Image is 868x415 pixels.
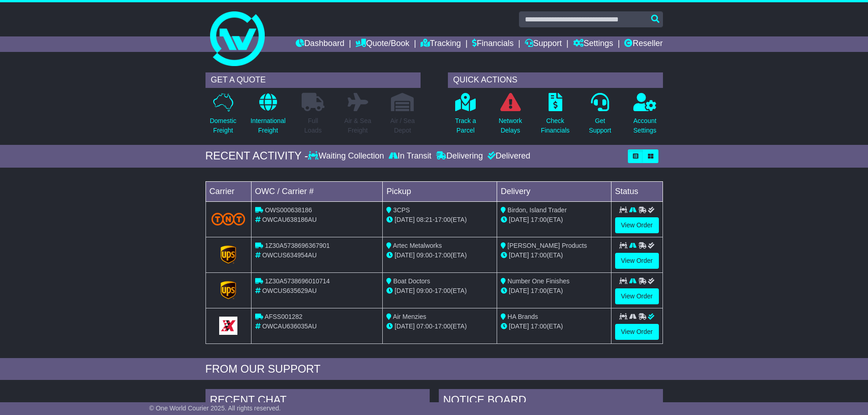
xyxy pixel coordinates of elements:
[508,206,567,214] span: Birdon, Island Trader
[525,36,562,52] a: Support
[386,251,493,260] div: - (ETA)
[531,251,547,259] span: 17:00
[509,287,529,294] span: [DATE]
[531,287,547,294] span: 17:00
[386,286,493,296] div: - (ETA)
[509,323,529,330] span: [DATE]
[383,181,497,201] td: Pickup
[416,323,432,330] span: 07:00
[416,287,432,294] span: 09:00
[615,217,659,233] a: View Order
[221,281,236,299] img: GetCarrierServiceLogo
[393,206,410,214] span: 3CPS
[265,313,303,320] span: AFSS001282
[209,92,236,140] a: DomesticFreight
[421,36,461,52] a: Tracking
[509,216,529,223] span: [DATE]
[509,251,529,259] span: [DATE]
[611,181,663,201] td: Status
[439,389,663,414] div: NOTICE BOARD
[262,216,317,223] span: OWCAU638186AU
[497,181,611,201] td: Delivery
[262,287,317,294] span: OWCUS635629AU
[435,251,451,259] span: 17:00
[615,288,659,304] a: View Order
[393,277,430,285] span: Boat Doctors
[455,92,477,140] a: Track aParcel
[251,116,286,135] p: International Freight
[262,251,317,259] span: OWCUS634954AU
[485,151,530,161] div: Delivered
[472,36,514,52] a: Financials
[531,216,547,223] span: 17:00
[265,206,312,214] span: OWS000638186
[615,253,659,269] a: View Order
[265,242,329,249] span: 1Z30A5738696367901
[395,287,415,294] span: [DATE]
[205,363,663,376] div: FROM OUR SUPPORT
[205,389,430,414] div: RECENT CHAT
[531,323,547,330] span: 17:00
[541,116,570,135] p: Check Financials
[589,116,611,135] p: Get Support
[344,116,371,135] p: Air & Sea Freight
[302,116,324,135] p: Full Loads
[386,151,434,161] div: In Transit
[308,151,386,161] div: Waiting Collection
[498,116,522,135] p: Network Delays
[434,151,485,161] div: Delivering
[355,36,409,52] a: Quote/Book
[395,251,415,259] span: [DATE]
[386,215,493,225] div: - (ETA)
[416,216,432,223] span: 08:21
[219,317,237,335] img: GetCarrierServiceLogo
[501,215,607,225] div: (ETA)
[501,322,607,331] div: (ETA)
[501,286,607,296] div: (ETA)
[221,246,236,264] img: GetCarrierServiceLogo
[205,181,251,201] td: Carrier
[435,323,451,330] span: 17:00
[395,216,415,223] span: [DATE]
[251,181,383,201] td: OWC / Carrier #
[205,72,421,88] div: GET A QUOTE
[395,323,415,330] span: [DATE]
[633,116,657,135] p: Account Settings
[435,216,451,223] span: 17:00
[393,242,442,249] span: Artec Metalworks
[540,92,570,140] a: CheckFinancials
[386,322,493,331] div: - (ETA)
[508,277,570,285] span: Number One Finishes
[508,242,587,249] span: [PERSON_NAME] Products
[149,405,281,412] span: © One World Courier 2025. All rights reserved.
[498,92,522,140] a: NetworkDelays
[390,116,415,135] p: Air / Sea Depot
[573,36,613,52] a: Settings
[501,251,607,260] div: (ETA)
[588,92,611,140] a: GetSupport
[615,324,659,340] a: View Order
[211,213,246,225] img: TNT_Domestic.png
[508,313,538,320] span: HA Brands
[205,149,308,163] div: RECENT ACTIVITY -
[455,116,476,135] p: Track a Parcel
[250,92,286,140] a: InternationalFreight
[296,36,344,52] a: Dashboard
[435,287,451,294] span: 17:00
[393,313,426,320] span: Air Menzies
[633,92,657,140] a: AccountSettings
[624,36,663,52] a: Reseller
[416,251,432,259] span: 09:00
[210,116,236,135] p: Domestic Freight
[448,72,663,88] div: QUICK ACTIONS
[262,323,317,330] span: OWCAU636035AU
[265,277,329,285] span: 1Z30A5738696010714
